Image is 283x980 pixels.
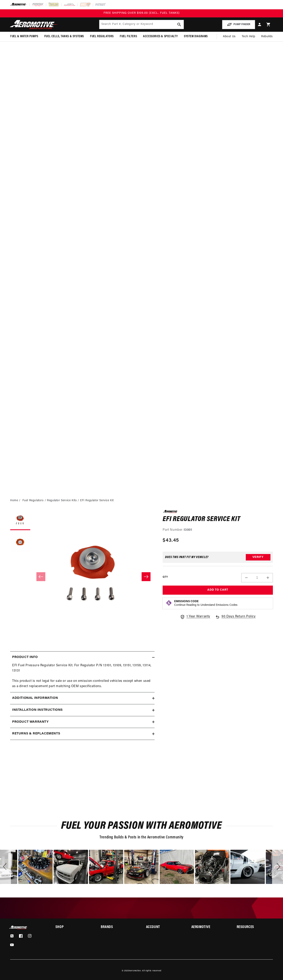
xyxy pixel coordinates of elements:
span: $43.45 [163,537,179,544]
label: QTY [163,575,168,579]
div: image number 11 [54,850,88,884]
h2: Additional information [12,696,58,701]
summary: Returns & replacements [10,728,155,740]
span: Rebuilds [261,34,273,39]
button: Load image 1 in gallery view [10,510,30,530]
li: EFI Regulator Service Kit [80,498,114,503]
img: Aeromotive [9,926,29,929]
p: EFI Fuel Pressure Regulator Service Kit. For Regulator P/N 13101, 13109, 13151, 13159, 13114, 131... [12,663,153,689]
button: Slide right [142,572,151,581]
button: Load image 2 in gallery view [10,532,30,552]
div: Photo from a Shopper [230,850,265,884]
summary: Product warranty [10,716,155,728]
summary: Shop [55,926,92,929]
nav: breadcrumbs [10,498,273,503]
div: image number 13 [124,850,159,884]
a: Aeromotive [129,970,141,972]
h2: Installation Instructions [12,708,63,713]
button: Slide left [36,572,45,581]
span: Fuel Filters [120,34,137,39]
summary: Rebuilds [258,32,276,41]
h2: Returns & replacements [12,731,60,736]
summary: System Diagrams [181,32,211,41]
div: Photo from a Shopper [18,850,53,884]
summary: Account [146,926,182,929]
p: Continue Reading to Understand Emissions Codes [174,603,237,607]
div: Does This part fit My vehicle? [165,556,209,559]
div: image number 16 [230,850,265,884]
a: 1 Year Warranty [180,614,210,619]
span: FREE SHIPPING OVER $109.00 (EXCL. FUEL TANKS) [104,12,180,15]
summary: Brands [101,926,137,929]
summary: Fuel Filters [117,32,140,41]
div: Next [272,850,283,884]
div: Photo from a Shopper [160,850,194,884]
strong: 13001 [184,528,192,532]
button: search button [175,20,184,29]
summary: Installation Instructions [10,704,155,716]
span: Accessories & Specialty [143,34,178,39]
summary: Fuel & Water Pumps [7,32,41,41]
h2: Product Info [12,655,38,660]
div: Part Number: [163,528,273,533]
span: 1 Year Warranty [187,614,210,619]
span: Tech Help [242,34,255,39]
img: Aeromotive [9,20,59,29]
div: Photo from a Shopper [54,850,88,884]
span: About Us [223,35,236,38]
button: PUMP FINDER [222,20,255,29]
summary: Accessories & Specialty [140,32,181,41]
summary: Product Info [10,652,155,663]
button: Add to Cart [163,586,273,595]
h1: EFI Regulator Service Kit [163,516,273,523]
button: Verify [246,554,270,560]
span: 90 Days Return Policy [222,614,256,623]
div: image number 14 [160,850,194,884]
li: Fuel Regulators [22,498,47,503]
div: image number 15 [195,850,229,884]
small: © 2025 . [122,970,141,972]
button: Emissions CodeContinue Reading to Understand Emissions Codes [174,600,237,607]
summary: Aeromotive [191,926,228,929]
small: All rights reserved [142,970,161,972]
media-gallery: Gallery Viewer [10,510,155,643]
input: Search by Part Number, Category or Keyword [99,20,184,29]
div: image number 10 [18,850,53,884]
a: 90 Days Return Policy [215,614,256,623]
summary: Resources [237,926,273,929]
span: Fuel & Water Pumps [10,34,38,39]
a: About Us [220,32,239,41]
img: Emissions code [166,600,172,606]
summary: Fuel Regulators [87,32,117,41]
h2: Product warranty [12,719,49,725]
div: Photo from a Shopper [124,850,159,884]
div: Photo from a Shopper [89,850,123,884]
div: image number 12 [89,850,123,884]
summary: Fuel Cells, Tanks & Systems [41,32,87,41]
span: Fuel Cells, Tanks & Systems [44,34,84,39]
strong: Emissions Code [174,600,199,603]
summary: Additional information [10,692,155,704]
span: System Diagrams [184,34,208,39]
li: Regulator Service Kits [47,498,80,503]
summary: Tech Help [239,32,258,41]
a: Home [10,498,18,503]
span: Fuel Regulators [90,34,114,39]
div: Photo from a Shopper [195,850,229,884]
span: Trending Builds & Posts in the Aeromotive Community [100,835,183,839]
h2: Fuel Your Passion with Aeromotive [10,821,273,831]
